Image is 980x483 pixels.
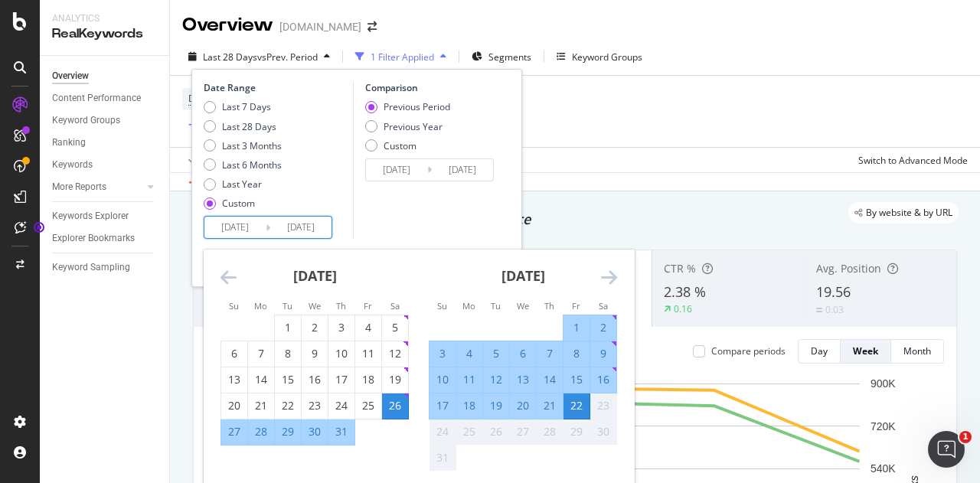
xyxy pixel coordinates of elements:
td: Choose Thursday, July 10, 2025 as your check-in date. It’s available. [328,341,355,367]
div: 26 [382,398,408,413]
div: 23 [590,398,616,413]
div: 29 [275,424,301,439]
div: 1 [275,320,301,335]
iframe: Intercom live chat [928,431,965,468]
div: Custom [204,197,282,210]
input: End Date [270,217,332,238]
td: Not available. Saturday, August 30, 2025 [590,419,617,445]
div: 23 [302,398,328,413]
div: 13 [510,372,536,387]
div: 14 [248,372,274,387]
input: Start Date [204,217,266,238]
button: Last 28 DaysvsPrev. Period [182,44,336,69]
td: Choose Wednesday, July 9, 2025 as your check-in date. It’s available. [302,341,328,367]
div: Tooltip anchor [32,220,46,234]
button: Add Filter [182,116,243,135]
text: 900K [871,377,896,390]
td: Selected. Sunday, August 17, 2025 [430,393,456,419]
div: Keyword Groups [572,51,642,64]
td: Choose Monday, July 7, 2025 as your check-in date. It’s available. [248,341,275,367]
div: Keyword Sampling [52,259,130,276]
td: Selected. Thursday, August 21, 2025 [537,393,563,419]
td: Selected. Saturday, August 2, 2025 [590,315,617,341]
span: CTR % [664,261,696,276]
div: 18 [456,398,482,413]
div: 8 [563,346,590,361]
span: 19.56 [816,282,851,301]
button: Day [798,339,841,364]
div: Analytics [52,12,157,25]
span: Last 28 Days [203,51,257,64]
div: 30 [590,424,616,439]
input: Start Date [366,159,427,181]
td: Selected. Friday, August 8, 2025 [563,341,590,367]
small: Fr [364,300,372,312]
a: Overview [52,68,158,84]
div: 21 [248,398,274,413]
td: Choose Friday, July 4, 2025 as your check-in date. It’s available. [355,315,382,341]
div: Move backward to switch to the previous month. [220,268,237,287]
td: Choose Tuesday, July 22, 2025 as your check-in date. It’s available. [275,393,302,419]
small: Tu [491,300,501,312]
td: Choose Friday, July 25, 2025 as your check-in date. It’s available. [355,393,382,419]
div: 17 [328,372,354,387]
span: Segments [488,51,531,64]
div: 4 [355,320,381,335]
div: 1 [563,320,590,335]
td: Choose Thursday, July 17, 2025 as your check-in date. It’s available. [328,367,355,393]
td: Selected. Sunday, August 3, 2025 [430,341,456,367]
td: Choose Tuesday, July 1, 2025 as your check-in date. It’s available. [275,315,302,341]
div: 20 [510,398,536,413]
div: Last 6 Months [204,158,282,171]
div: Last 28 Days [222,120,276,133]
div: 27 [510,424,536,439]
td: Selected. Tuesday, August 12, 2025 [483,367,510,393]
div: 9 [590,346,616,361]
div: Last 3 Months [204,139,282,152]
div: 10 [328,346,354,361]
span: By website & by URL [866,208,952,217]
td: Choose Saturday, July 12, 2025 as your check-in date. It’s available. [382,341,409,367]
span: 2.38 % [664,282,706,301]
a: Ranking [52,135,158,151]
div: 17 [430,398,456,413]
div: Keywords Explorer [52,208,129,224]
div: 27 [221,424,247,439]
div: 22 [563,398,590,413]
div: Last 6 Months [222,158,282,171]
small: Fr [572,300,580,312]
small: Sa [599,300,608,312]
small: Tu [283,300,292,312]
td: Choose Sunday, July 20, 2025 as your check-in date. It’s available. [221,393,248,419]
td: Choose Tuesday, July 8, 2025 as your check-in date. It’s available. [275,341,302,367]
td: Not available. Saturday, August 23, 2025 [590,393,617,419]
a: Keyword Sampling [52,259,158,276]
img: Equal [816,308,822,312]
div: Last Year [204,178,282,191]
div: 2 [590,320,616,335]
button: Keyword Groups [550,44,648,69]
td: Not available. Monday, August 25, 2025 [456,419,483,445]
div: 4 [456,346,482,361]
div: 3 [328,320,354,335]
small: Mo [254,300,267,312]
div: 8 [275,346,301,361]
td: Not available. Tuesday, August 26, 2025 [483,419,510,445]
div: 14 [537,372,563,387]
div: 0.03 [825,303,844,316]
td: Selected. Thursday, July 31, 2025 [328,419,355,445]
td: Choose Wednesday, July 16, 2025 as your check-in date. It’s available. [302,367,328,393]
div: 30 [302,424,328,439]
div: Previous Period [365,100,450,113]
div: 16 [302,372,328,387]
div: Last 3 Months [222,139,282,152]
div: 6 [221,346,247,361]
div: 25 [355,398,381,413]
span: vs Prev. Period [257,51,318,64]
td: Selected as start date. Saturday, July 26, 2025 [382,393,409,419]
div: Previous Year [365,120,450,133]
div: RealKeywords [52,25,157,43]
td: Choose Friday, July 11, 2025 as your check-in date. It’s available. [355,341,382,367]
div: 15 [275,372,301,387]
div: 7 [248,346,274,361]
